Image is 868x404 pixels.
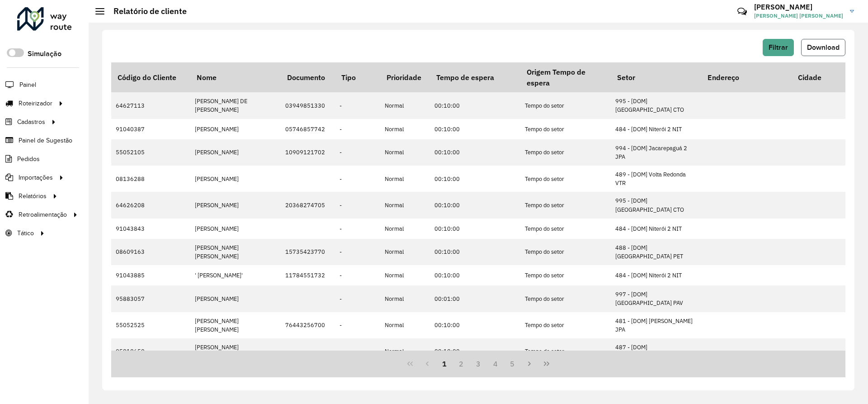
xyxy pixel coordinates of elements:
td: 00:10:00 [430,312,520,338]
td: [PERSON_NAME] [PERSON_NAME] [190,338,281,365]
td: [PERSON_NAME] [PERSON_NAME] [190,239,281,265]
span: Painel [19,80,36,90]
td: [PERSON_NAME] [190,139,281,166]
td: - [335,312,380,338]
td: Normal [380,192,430,218]
span: Importações [19,173,53,182]
td: 91043885 [111,265,190,285]
td: - [335,338,380,365]
button: Filtrar [763,39,794,56]
td: - [335,166,380,192]
td: 64627113 [111,92,190,119]
td: Normal [380,312,430,338]
span: Relatórios [19,191,47,201]
td: Normal [380,92,430,119]
button: 5 [504,355,521,372]
td: Tempo do setor [520,265,611,285]
td: 03949851330 [281,92,335,119]
button: 4 [487,355,504,372]
td: 08136288 [111,166,190,192]
td: 997 - [DOM] [GEOGRAPHIC_DATA] PAV [611,285,701,312]
th: Nome [190,62,281,92]
button: 3 [470,355,487,372]
td: Tempo do setor [520,192,611,218]
td: ' [PERSON_NAME]' [190,265,281,285]
td: Tempo do setor [520,338,611,365]
td: [PERSON_NAME] [190,192,281,218]
td: Normal [380,265,430,285]
button: 2 [453,355,470,372]
td: Normal [380,219,430,239]
td: [PERSON_NAME] [PERSON_NAME] [190,312,281,338]
td: 00:01:00 [430,285,520,312]
td: 00:10:00 [430,166,520,192]
span: Retroalimentação [19,210,67,219]
td: Normal [380,166,430,192]
span: Roteirizador [19,99,52,108]
td: 995 - [DOM] [GEOGRAPHIC_DATA] CTO [611,92,701,119]
td: 15735423770 [281,239,335,265]
td: 76443256700 [281,312,335,338]
th: Origem Tempo de espera [520,62,611,92]
td: Normal [380,239,430,265]
td: 95883057 [111,285,190,312]
th: Documento [281,62,335,92]
td: Tempo do setor [520,312,611,338]
td: 00:10:00 [430,265,520,285]
td: Tempo do setor [520,92,611,119]
td: 488 - [DOM] [GEOGRAPHIC_DATA] PET [611,239,701,265]
td: [PERSON_NAME] [190,166,281,192]
td: 484 - [DOM] Niterói 2 NIT [611,119,701,139]
button: Download [801,39,845,56]
td: Tempo do setor [520,285,611,312]
td: [PERSON_NAME] [190,219,281,239]
span: Download [807,43,840,51]
td: - [335,285,380,312]
td: 487 - [DOM] [GEOGRAPHIC_DATA] NIG [611,338,701,365]
span: Tático [17,228,34,238]
td: 00:10:00 [430,119,520,139]
td: 64626208 [111,192,190,218]
td: - [335,265,380,285]
span: Cadastros [17,117,45,127]
td: 55052105 [111,139,190,166]
th: Tempo de espera [430,62,520,92]
td: Tempo do setor [520,139,611,166]
td: Tempo do setor [520,119,611,139]
td: 00:10:00 [430,219,520,239]
td: Normal [380,338,430,365]
td: Tempo do setor [520,166,611,192]
th: Tipo [335,62,380,92]
td: [PERSON_NAME] DE [PERSON_NAME] [190,92,281,119]
span: Filtrar [769,43,788,51]
td: Tempo do setor [520,239,611,265]
td: - [335,139,380,166]
td: 484 - [DOM] Niterói 2 NIT [611,219,701,239]
td: Normal [380,285,430,312]
td: 481 - [DOM] [PERSON_NAME] JPA [611,312,701,338]
td: - [335,192,380,218]
span: [PERSON_NAME] [PERSON_NAME] [754,12,843,20]
h2: Relatório de cliente [104,6,187,16]
td: Normal [380,119,430,139]
td: [PERSON_NAME] [190,285,281,312]
th: Prioridade [380,62,430,92]
td: Normal [380,139,430,166]
td: 08609163 [111,239,190,265]
td: 00:10:00 [430,139,520,166]
td: 91040387 [111,119,190,139]
td: 00:10:00 [430,239,520,265]
td: Tempo do setor [520,219,611,239]
td: 11784551732 [281,265,335,285]
td: 55052525 [111,312,190,338]
td: 95818650 [111,338,190,365]
td: - [335,219,380,239]
th: Setor [611,62,701,92]
td: [PERSON_NAME] [190,119,281,139]
h3: [PERSON_NAME] [754,3,843,11]
button: 1 [436,355,453,372]
td: 489 - [DOM] Volta Redonda VTR [611,166,701,192]
td: 10909121702 [281,139,335,166]
td: 00:10:00 [430,192,520,218]
td: 00:10:00 [430,92,520,119]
